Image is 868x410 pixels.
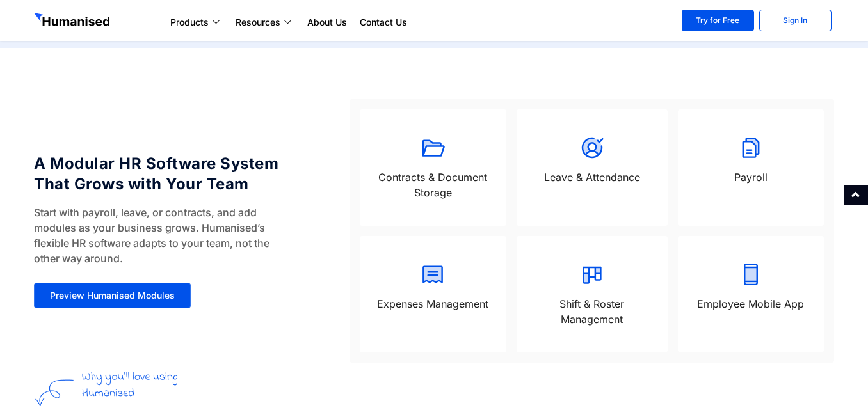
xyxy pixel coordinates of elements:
[373,296,493,311] p: Expenses Management
[529,170,655,185] p: Leave & Attendance
[353,15,414,30] a: Contact Us
[229,15,301,30] a: Resources
[682,10,754,31] a: Try for Free
[34,13,112,29] img: GetHumanised Logo
[759,10,832,31] a: Sign In
[529,296,655,327] p: Shift & Roster Management
[691,296,811,311] p: Employee Mobile App
[34,283,191,308] a: Preview Humanised Modules
[34,154,292,194] h4: A Modular HR Software System That Grows with Your Team
[373,170,493,200] p: Contracts & Document Storage
[301,15,353,30] a: About Us
[34,205,292,266] p: Start with payroll, leave, or contracts, and add modules as your business grows. Humanised’s flex...
[50,291,175,300] span: Preview Humanised Modules
[691,170,811,185] p: Payroll
[164,15,229,30] a: Products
